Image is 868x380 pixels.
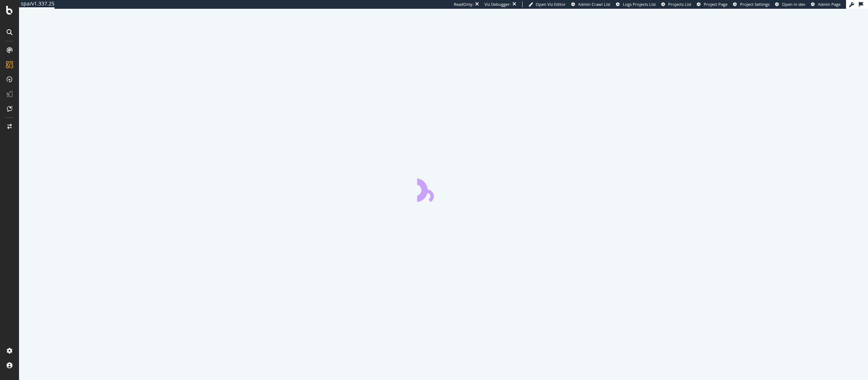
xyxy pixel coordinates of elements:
span: Open in dev [782,1,805,7]
span: Project Page [704,1,727,7]
span: Open Viz Editor [536,1,566,7]
a: Open Viz Editor [528,1,566,7]
div: ReadOnly: [454,1,474,7]
span: Projects List [668,1,691,7]
span: Admin Crawl List [578,1,610,7]
span: Admin Page [818,1,841,7]
div: animation [417,176,470,202]
a: Project Settings [733,1,770,7]
a: Admin Page [811,1,841,7]
a: Project Page [697,1,727,7]
span: Logs Projects List [623,1,656,7]
a: Open in dev [775,1,805,7]
div: Viz Debugger: [484,1,511,7]
span: Project Settings [740,1,770,7]
a: Projects List [661,1,691,7]
a: Logs Projects List [616,1,656,7]
a: Admin Crawl List [571,1,610,7]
